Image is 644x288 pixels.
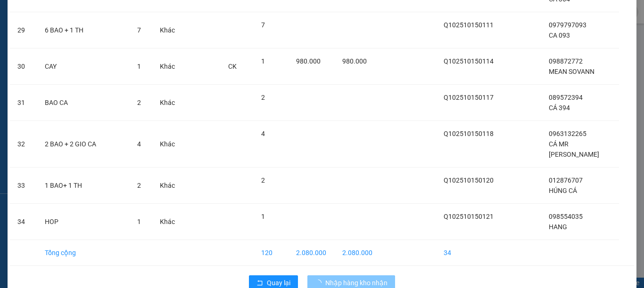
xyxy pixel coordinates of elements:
[137,218,141,225] span: 1
[549,176,583,184] span: 012876707
[549,68,594,75] span: MEAN SOVANN
[137,140,141,148] span: 4
[296,57,321,65] span: 980.000
[335,240,380,266] td: 2.080.000
[37,168,130,204] td: 1 BAO+ 1 TH
[256,280,263,287] span: rollback
[261,213,265,220] span: 1
[267,278,290,288] span: Quay lại
[228,63,237,70] span: CK
[152,48,182,85] td: Khác
[10,121,37,168] td: 32
[549,213,583,220] span: 098554035
[152,121,182,168] td: Khác
[261,176,265,184] span: 2
[37,12,130,48] td: 6 BAO + 1 TH
[37,204,130,240] td: HOP
[37,240,130,266] td: Tổng cộng
[37,48,130,85] td: CAY
[10,168,37,204] td: 33
[444,176,494,184] span: Q102510150120
[37,121,130,168] td: 2 BAO + 2 GIO CA
[444,94,494,101] span: Q102510150117
[444,21,494,29] span: Q102510150111
[137,99,141,106] span: 2
[436,240,501,266] td: 34
[549,130,586,137] span: 0963132265
[152,12,182,48] td: Khác
[444,57,494,65] span: Q102510150114
[549,140,599,158] span: CÁ MR [PERSON_NAME]
[549,223,567,231] span: HANG
[137,63,141,70] span: 1
[289,240,335,266] td: 2.080.000
[152,168,182,204] td: Khác
[37,85,130,121] td: BAO CA
[549,32,570,39] span: CA 093
[261,130,265,137] span: 4
[549,57,583,65] span: 098872772
[315,280,325,286] span: loading
[549,94,583,101] span: 089572394
[254,240,289,266] td: 120
[10,12,37,48] td: 29
[261,57,265,65] span: 1
[444,130,494,137] span: Q102510150118
[261,94,265,101] span: 2
[152,204,182,240] td: Khác
[10,85,37,121] td: 31
[325,278,388,288] span: Nhập hàng kho nhận
[261,21,265,29] span: 7
[549,187,577,194] span: HÚNG CÁ
[137,182,141,189] span: 2
[10,48,37,85] td: 30
[549,21,586,29] span: 0979797093
[152,85,182,121] td: Khác
[342,57,367,65] span: 980.000
[444,213,494,220] span: Q102510150121
[549,104,570,112] span: CÁ 394
[137,26,141,34] span: 7
[10,204,37,240] td: 34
